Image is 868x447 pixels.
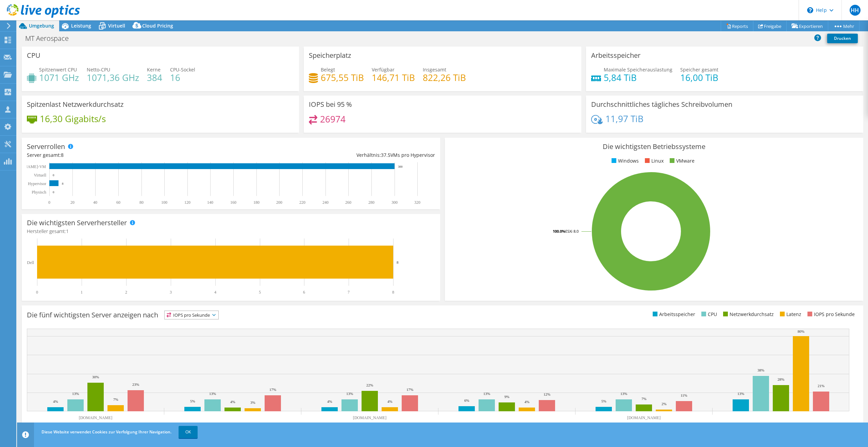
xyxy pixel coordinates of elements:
text: 4 [214,290,216,295]
span: Virtuell [108,22,125,29]
text: 21% [818,384,824,388]
text: 260 [345,200,351,205]
text: 3 [170,290,172,295]
li: Windows [610,157,639,165]
li: VMware [668,157,695,165]
text: 180 [253,200,260,205]
span: Kerne [147,66,161,73]
text: 320 [414,200,420,205]
text: 0 [53,173,54,177]
text: [DOMAIN_NAME] [353,415,387,420]
text: 40 [93,200,97,205]
text: 7 [348,290,350,295]
text: 28% [778,377,784,381]
h4: 16,30 Gigabits/s [40,115,106,122]
text: 80% [798,329,804,333]
span: Umgebung [29,22,54,29]
span: Leistung [71,22,91,29]
a: Drucken [827,34,858,43]
div: Server gesamt: [27,151,231,159]
text: Physisch [32,190,46,195]
h4: 5,84 TiB [604,74,672,81]
span: Spitzenwert CPU [39,66,77,73]
text: 4% [387,399,393,403]
h3: Durchschnittliches tägliches Schreibvolumen [591,101,732,108]
span: Maximale Speicherauslastung [604,66,672,73]
tspan: 100.0% [553,229,565,234]
text: 17% [269,387,276,392]
h4: 16 [170,74,195,81]
span: Diese Website verwendet Cookies zur Verfolgung Ihrer Navigation. [41,429,171,435]
span: Belegt [321,66,335,73]
h3: Speicherplatz [309,52,351,59]
text: 3% [250,400,255,404]
h4: Hersteller gesamt: [27,228,435,235]
text: 0 [48,200,50,205]
span: Cloud Pricing [142,22,173,29]
text: 13% [620,392,627,396]
a: Freigabe [753,21,787,31]
text: 0 [53,191,54,194]
span: 37.5 [381,152,390,158]
text: 120 [184,200,190,205]
span: Verfügbar [372,66,395,73]
h3: IOPS bei 95 % [309,101,352,108]
span: 8 [61,152,64,158]
text: 17% [406,387,413,392]
text: 5 [259,290,261,295]
text: [DOMAIN_NAME] [627,415,661,420]
h4: 16,00 TiB [680,74,718,81]
text: 13% [346,392,353,396]
span: CPU-Sockel [170,66,195,73]
h1: MT Aerospace [22,35,79,42]
text: Hypervisor [28,181,46,186]
text: 22% [366,383,373,387]
text: 4% [524,400,530,404]
h3: Die wichtigsten Serverhersteller [27,219,127,227]
text: 6 [303,290,305,295]
text: Virtuell [34,173,46,178]
span: Insgesamt [423,66,446,73]
a: Mehr [828,21,859,31]
text: 2% [662,402,667,406]
text: 9% [504,395,510,399]
h3: CPU [27,52,40,59]
text: 1 [81,290,83,295]
span: IOPS pro Sekunde [165,311,218,319]
span: Netto-CPU [87,66,110,73]
a: OK [179,426,198,438]
h4: 1071,36 GHz [87,74,139,81]
text: 5% [190,399,195,403]
text: 13% [72,392,79,396]
text: 5% [601,399,606,403]
span: 1 [66,228,69,234]
li: Latenz [778,311,801,318]
text: 8 [62,182,64,185]
text: 0 [36,290,38,295]
a: Exportieren [786,21,828,31]
div: Verhältnis: VMs pro Hypervisor [231,151,435,159]
text: 7% [641,397,647,401]
text: 300 [391,200,398,205]
text: 7% [113,397,118,401]
h4: 822,26 TiB [423,74,466,81]
h4: 146,71 TiB [372,74,415,81]
text: 60 [116,200,120,205]
li: IOPS pro Sekunde [806,311,855,318]
h3: Spitzenlast Netzwerkdurchsatz [27,101,123,108]
li: Netzwerkdurchsatz [721,311,774,318]
text: 6% [464,398,469,402]
li: CPU [700,311,717,318]
span: HH [850,5,861,16]
text: 30% [92,375,99,379]
h4: 1071 GHz [39,74,79,81]
text: Dell [27,260,34,265]
h4: 26974 [320,115,346,123]
text: 13% [483,392,490,396]
h4: 675,55 TiB [321,74,364,81]
h3: Serverrollen [27,143,65,150]
text: 23% [132,382,139,386]
h4: 384 [147,74,162,81]
text: 4% [53,399,58,403]
text: 8 [397,260,399,264]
